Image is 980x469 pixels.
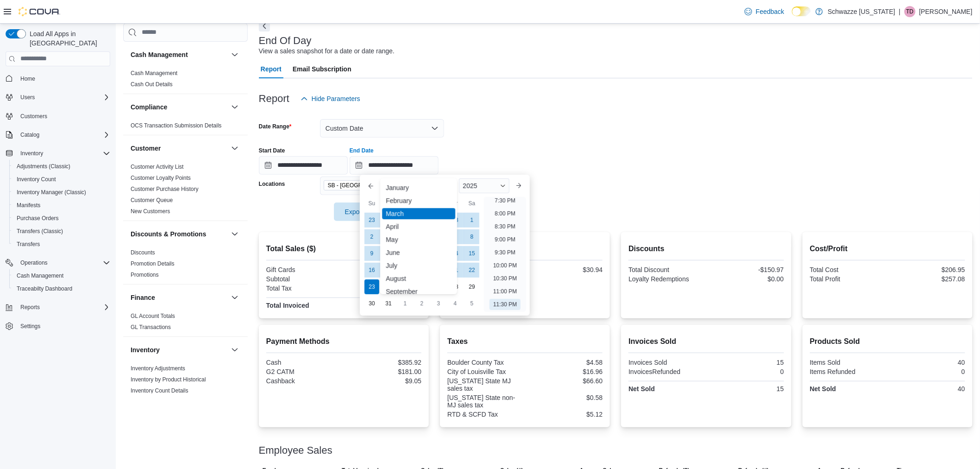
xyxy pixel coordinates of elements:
[259,20,270,32] button: Next
[20,259,48,266] span: Operations
[490,273,521,284] li: 10:30 PM
[346,275,421,283] div: $464.03
[2,109,114,123] button: Customers
[266,302,309,309] strong: Total Invoiced
[6,68,110,357] nav: Complex example
[810,243,965,254] h2: Cost/Profit
[9,199,114,212] button: Manifests
[229,143,240,154] button: Customer
[527,359,603,366] div: $4.58
[131,208,170,215] span: New Customers
[491,221,519,232] li: 8:30 PM
[13,200,110,211] span: Manifests
[131,260,175,267] a: Promotion Details
[465,229,479,244] div: day-8
[889,368,965,375] div: 0
[131,163,184,171] span: Customer Activity List
[131,345,160,355] h3: Inventory
[131,196,173,204] span: Customer Queue
[364,178,378,193] button: Previous Month
[708,359,784,366] div: 15
[123,68,248,94] div: Cash Management
[123,311,248,336] div: Finance
[259,445,333,456] h3: Employee Sales
[382,286,455,297] div: September
[364,229,379,244] div: day-2
[708,275,784,283] div: $0.00
[131,144,227,153] button: Customer
[527,394,603,401] div: $0.58
[810,336,965,347] h2: Products Sold
[9,173,114,186] button: Inventory Count
[9,186,114,199] button: Inventory Manager (Classic)
[447,368,523,375] div: City of Louisville Tax
[13,213,63,224] a: Purchase Orders
[131,50,188,59] h3: Cash Management
[13,161,110,172] span: Adjustments (Classic)
[13,200,44,211] a: Manifests
[259,46,395,56] div: View a sales snapshot for a date or date range.
[259,156,348,175] input: Press the down key to open a popover containing a calendar.
[20,150,43,157] span: Inventory
[17,110,110,122] span: Customers
[13,174,110,185] span: Inventory Count
[889,385,965,393] div: 40
[131,229,206,239] h3: Discounts & Promotions
[131,197,173,203] a: Customer Queue
[382,182,455,193] div: January
[17,241,40,248] span: Transfers
[13,187,90,198] a: Inventory Manager (Classic)
[266,243,421,254] h2: Total Sales ($)
[382,208,455,219] div: March
[9,238,114,251] button: Transfers
[628,336,784,347] h2: Invoices Sold
[350,147,374,154] label: End Date
[9,225,114,238] button: Transfers (Classic)
[350,156,439,175] input: Press the down key to enter a popover containing a calendar. Press the escape key to close the po...
[906,6,914,17] span: TD
[131,324,171,330] a: GL Transactions
[131,249,155,256] span: Discounts
[792,6,811,16] input: Dark Mode
[346,368,421,375] div: $181.00
[259,147,285,154] label: Start Date
[17,302,110,313] span: Reports
[320,119,444,138] button: Custom Date
[792,16,792,17] span: Dark Mode
[382,260,455,271] div: July
[364,279,379,294] div: day-23
[491,195,519,206] li: 7:30 PM
[131,365,185,372] span: Inventory Adjustments
[447,394,523,409] div: [US_STATE] State non-MJ sales tax
[346,302,421,309] div: $557.87
[131,144,161,153] h3: Customer
[266,359,342,366] div: Cash
[527,377,603,385] div: $66.60
[131,122,222,129] a: OCS Transaction Submission Details
[17,302,44,313] button: Reports
[364,246,379,261] div: day-9
[131,293,155,302] h3: Finance
[266,377,342,385] div: Cashback
[511,178,526,193] button: Next month
[905,6,916,17] div: Thomas Diperna
[266,336,421,347] h2: Payment Methods
[259,93,289,104] h3: Report
[266,368,342,375] div: G2 CATM
[131,271,159,279] span: Promotions
[741,2,788,21] a: Feedback
[17,129,110,140] span: Catalog
[17,285,72,292] span: Traceabilty Dashboard
[266,275,342,283] div: Subtotal
[131,272,159,278] a: Promotions
[810,359,886,366] div: Items Sold
[261,60,282,78] span: Report
[17,176,56,183] span: Inventory Count
[19,7,60,16] img: Cova
[382,273,455,284] div: August
[17,92,38,103] button: Users
[484,197,526,312] ul: Time
[17,228,63,235] span: Transfers (Classic)
[628,243,784,254] h2: Discounts
[293,60,352,78] span: Email Subscription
